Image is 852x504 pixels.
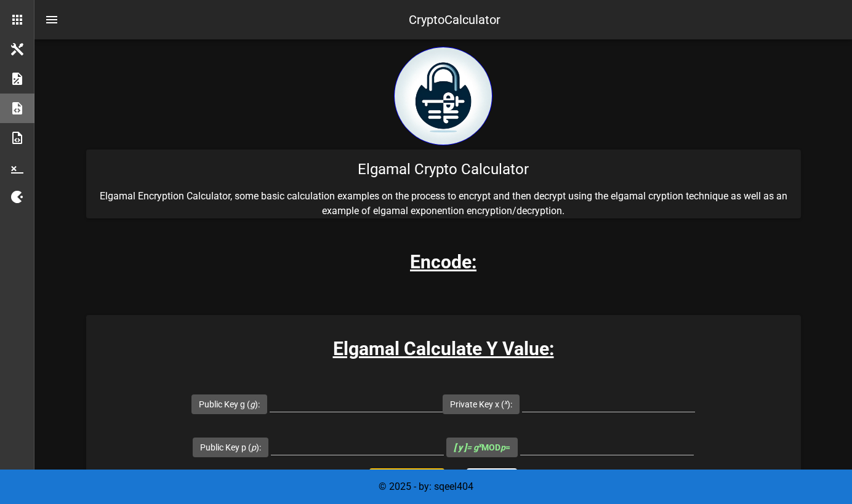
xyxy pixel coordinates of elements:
label: Private Key x ( ): [450,398,512,410]
h3: Elgamal Calculate Y Value: [86,335,801,362]
button: Clear [467,468,517,490]
span: MOD = [454,442,510,452]
p: Elgamal Encryption Calculator, some basic calculation examples on the process to encrypt and then... [86,189,801,218]
label: Public Key g ( ): [199,398,260,410]
b: [ y ] [454,442,467,452]
button: Calculate [369,468,444,490]
sup: x [478,441,481,449]
i: p [500,442,505,452]
img: encryption logo [394,47,492,145]
div: Elgamal Crypto Calculator [86,150,801,189]
button: nav-menu-toggle [37,5,66,34]
div: CryptoCalculator [409,10,500,29]
span: © 2025 - by: sqeel404 [379,481,473,492]
a: home [394,136,492,148]
i: p [251,442,256,452]
i: = g [454,442,481,452]
label: Public Key p ( ): [200,441,261,454]
i: g [250,399,255,409]
h3: Encode: [410,248,476,276]
sup: x [504,398,507,406]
